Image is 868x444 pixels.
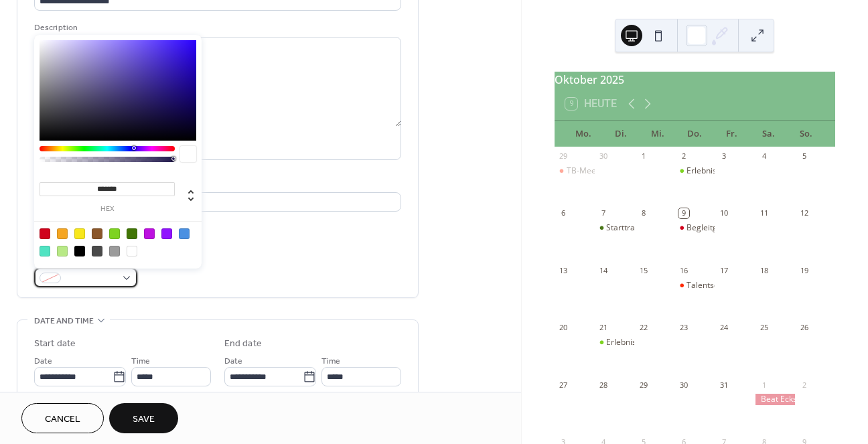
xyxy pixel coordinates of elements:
[45,413,80,427] span: Cancel
[599,323,609,333] div: 21
[109,246,120,256] div: #9B9B9B
[161,228,172,239] div: #9013FE
[40,206,175,213] label: hex
[179,228,190,239] div: #4A90E2
[34,354,52,368] span: Date
[599,265,609,275] div: 14
[678,208,689,218] div: 9
[788,121,824,147] div: So.
[678,323,689,333] div: 23
[638,208,648,218] div: 8
[719,323,729,333] div: 24
[713,121,750,147] div: Fr.
[567,165,610,177] div: TB-Meeting
[674,165,715,177] div: Erlebniskochen HESO
[686,280,746,291] div: Talentschmiede
[131,354,150,368] span: Time
[759,323,769,333] div: 25
[92,228,102,239] div: #8B572A
[74,246,85,256] div: #000000
[799,380,809,390] div: 2
[57,246,68,256] div: #B8E986
[678,380,689,390] div: 30
[127,246,137,256] div: #FFFFFF
[674,222,715,234] div: Begleitgruppe Teilrevision Gemeindeordnung
[565,121,602,147] div: Mo.
[34,314,94,328] span: Date and time
[559,151,569,161] div: 29
[109,403,178,433] button: Save
[678,265,689,275] div: 16
[799,208,809,218] div: 12
[638,380,648,390] div: 29
[559,208,569,218] div: 6
[678,151,689,161] div: 2
[74,228,85,239] div: #F8E71C
[34,21,399,35] div: Description
[595,222,635,234] div: Starttraining
[676,121,713,147] div: Do.
[686,222,857,234] div: Begleitgruppe Teilrevision Gemeindeordnung
[638,323,648,333] div: 22
[759,151,769,161] div: 4
[40,228,50,239] div: #D0021B
[638,265,648,275] div: 15
[559,265,569,275] div: 13
[674,280,715,291] div: Talentschmiede
[719,380,729,390] div: 31
[606,222,653,234] div: Starttraining
[92,246,102,256] div: #4A4A4A
[144,228,155,239] div: #BD10E0
[759,380,769,390] div: 1
[759,265,769,275] div: 18
[759,208,769,218] div: 11
[638,151,648,161] div: 1
[224,337,262,351] div: End date
[799,151,809,161] div: 5
[799,323,809,333] div: 26
[133,413,155,427] span: Save
[34,337,76,351] div: Start date
[559,380,569,390] div: 27
[686,165,767,177] div: Erlebniskochen HESO
[799,265,809,275] div: 19
[599,208,609,218] div: 7
[602,121,639,147] div: Di.
[599,151,609,161] div: 30
[719,208,729,218] div: 10
[639,121,676,147] div: Mi.
[719,151,729,161] div: 3
[599,380,609,390] div: 28
[127,228,137,239] div: #417505
[555,165,595,177] div: TB-Meeting
[21,403,104,433] button: Cancel
[224,354,242,368] span: Date
[321,354,340,368] span: Time
[606,337,768,348] div: Erlebniskochen Steph und [PERSON_NAME]
[595,337,635,348] div: Erlebniskochen Steph und Nathalie
[555,72,835,88] div: Oktober 2025
[57,228,68,239] div: #F5A623
[750,121,787,147] div: Sa.
[719,265,729,275] div: 17
[34,176,399,190] div: Location
[755,394,795,405] div: Beat Eckstein
[109,228,120,239] div: #7ED321
[40,246,50,256] div: #50E3C2
[559,323,569,333] div: 20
